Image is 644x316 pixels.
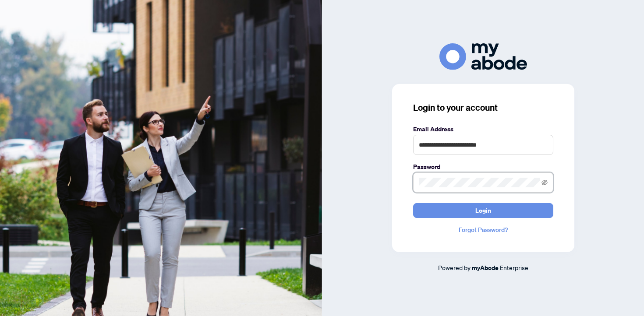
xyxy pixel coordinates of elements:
[472,263,499,273] a: myAbode
[413,225,553,235] a: Forgot Password?
[413,102,553,114] h3: Login to your account
[413,203,553,218] button: Login
[413,124,553,134] label: Email Address
[413,162,553,172] label: Password
[438,263,471,271] span: Powered by
[439,43,527,70] img: ma-logo
[475,204,491,218] span: Login
[541,179,548,186] span: eye-invisible
[500,263,528,271] span: Enterprise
